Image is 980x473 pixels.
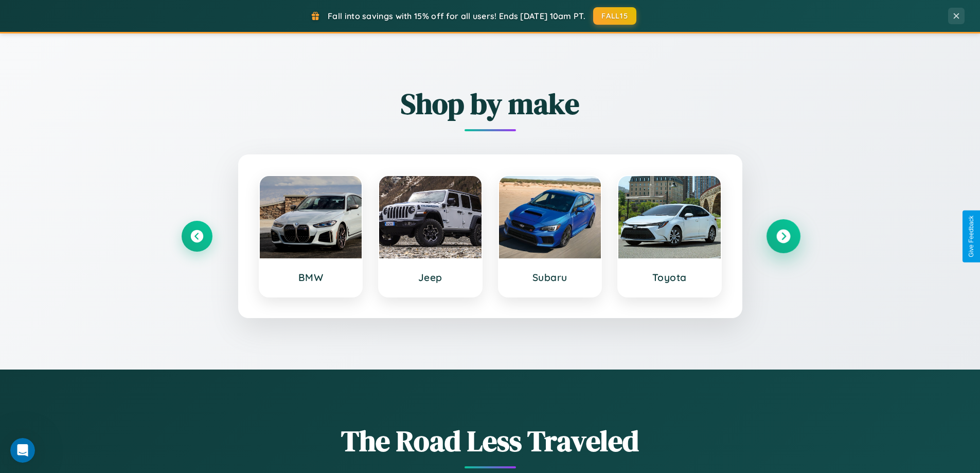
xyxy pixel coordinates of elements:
[328,11,585,21] span: Fall into savings with 15% off for all users! Ends [DATE] 10am PT.
[389,271,471,284] h3: Jeep
[182,421,799,461] h1: The Road Less Traveled
[509,271,591,284] h3: Subaru
[629,271,710,284] h3: Toyota
[270,271,352,284] h3: BMW
[182,84,799,124] h2: Shop by make
[10,438,35,463] iframe: Intercom live chat
[593,7,636,25] button: FALL15
[968,216,975,257] div: Give Feedback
